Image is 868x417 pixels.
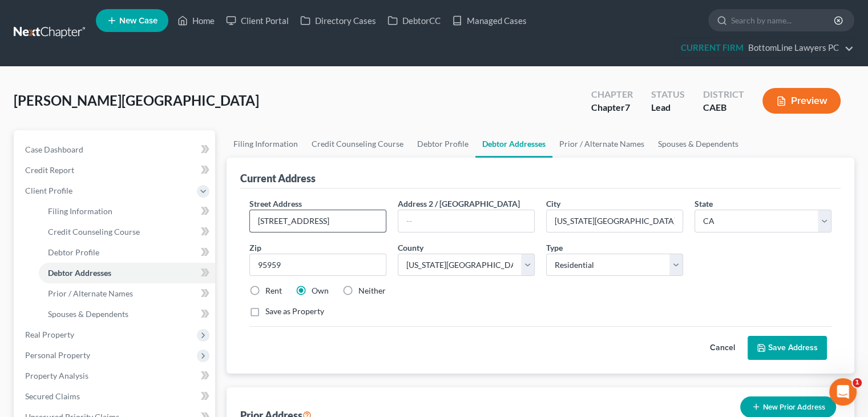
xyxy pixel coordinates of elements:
[410,130,475,158] a: Debtor Profile
[119,17,158,25] span: New Case
[48,227,140,236] span: Credit Counseling Course
[265,306,324,317] label: Save as Property
[312,285,329,296] label: Own
[398,198,520,210] label: Address 2 / [GEOGRAPHIC_DATA]
[625,102,630,113] span: 7
[48,247,99,257] span: Debtor Profile
[591,101,633,114] div: Chapter
[39,263,215,283] a: Debtor Addresses
[39,242,215,263] a: Debtor Profile
[227,130,305,158] a: Filing Information
[651,101,685,114] div: Lead
[240,171,316,185] div: Current Address
[703,101,744,114] div: CAEB
[358,285,386,296] label: Neither
[39,304,215,324] a: Spouses & Dependents
[220,10,294,31] a: Client Portal
[48,206,112,216] span: Filing Information
[305,130,410,158] a: Credit Counseling Course
[16,139,215,160] a: Case Dashboard
[25,186,72,195] span: Client Profile
[39,201,215,222] a: Filing Information
[853,378,862,387] span: 1
[762,88,841,114] button: Preview
[681,42,744,53] strong: CURRENT FIRM
[446,10,532,31] a: Managed Cases
[651,130,745,158] a: Spouses & Dependents
[172,10,220,31] a: Home
[829,378,857,406] iframe: Intercom live chat
[39,222,215,242] a: Credit Counseling Course
[48,309,128,319] span: Spouses & Dependents
[25,350,90,360] span: Personal Property
[265,285,282,296] label: Rent
[16,386,215,407] a: Secured Claims
[651,88,685,101] div: Status
[547,210,683,232] input: Enter city...
[250,210,386,232] input: Enter street address
[398,243,423,252] span: County
[731,10,835,31] input: Search by name...
[48,268,111,278] span: Debtor Addresses
[695,199,713,209] span: State
[249,243,261,252] span: Zip
[249,199,302,209] span: Street Address
[294,10,382,31] a: Directory Cases
[48,288,133,298] span: Prior / Alternate Names
[39,283,215,304] a: Prior / Alternate Names
[249,254,386,276] input: XXXXX
[697,336,748,359] button: Cancel
[546,242,563,254] label: Type
[475,130,552,158] a: Debtor Addresses
[546,199,560,209] span: City
[398,210,534,232] input: --
[25,371,88,380] span: Property Analysis
[25,330,74,339] span: Real Property
[25,145,83,154] span: Case Dashboard
[14,92,259,109] span: [PERSON_NAME][GEOGRAPHIC_DATA]
[748,336,827,360] button: Save Address
[675,38,854,58] a: CURRENT FIRMBottomLine Lawyers PC
[25,391,80,401] span: Secured Claims
[552,130,651,158] a: Prior / Alternate Names
[591,88,633,101] div: Chapter
[703,88,744,101] div: District
[25,165,74,175] span: Credit Report
[16,366,215,386] a: Property Analysis
[382,10,446,31] a: DebtorCC
[16,160,215,181] a: Credit Report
